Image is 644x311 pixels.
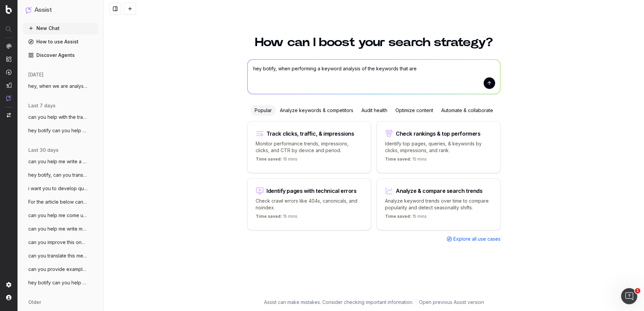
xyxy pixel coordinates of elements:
[6,295,11,300] img: My account
[251,105,276,116] div: Popular
[635,288,640,293] span: 1
[621,288,637,304] iframe: Intercom live chat
[6,282,11,287] img: Setting
[28,226,88,232] span: can you help me write meta title and met
[385,214,427,222] p: 15 mins
[28,212,88,219] span: can you help me come up with a suitable
[23,81,98,92] button: hey, when we are analysing meta titles,
[26,7,32,13] img: Assist
[419,299,484,306] a: Open previous Assist version
[28,114,88,120] span: can you help with the translation of thi
[26,5,96,15] button: Assist
[28,199,88,205] span: For the article below can you come up wi
[396,131,481,136] div: Check rankings & top performers
[28,185,88,192] span: i want you to develop quests for a quiz
[28,158,88,165] span: can you help me write a story related to
[266,188,357,194] div: Identify pages with technical errors
[23,156,98,167] button: can you help me write a story related to
[247,36,501,48] h1: How can I boost your search strategy?
[447,236,501,242] a: Explore all use cases
[28,299,41,306] span: older
[28,147,59,153] span: last 30 days
[23,170,98,180] button: hey botify, can you translate the follow
[385,157,411,162] span: Time saved:
[385,198,492,211] p: Analyze keyword trends over time to compare popularity and detect seasonality shifts.
[23,36,98,47] a: How to use Assist
[23,277,98,288] button: hey botify can you help me translate thi
[34,5,52,15] h1: Assist
[276,105,357,116] div: Analyze keywords & competitors
[23,112,98,123] button: can you help with the translation of thi
[23,183,98,194] button: i want you to develop quests for a quiz
[23,50,98,61] a: Discover Agents
[391,105,437,116] div: Optimize content
[6,95,11,101] img: Assist
[6,5,12,14] img: Botify logo
[6,56,11,62] img: Intelligence
[6,43,11,49] img: Analytics
[28,83,88,90] span: hey, when we are analysing meta titles,
[256,214,297,222] p: 15 mins
[385,214,411,219] span: Time saved:
[23,210,98,221] button: can you help me come up with a suitable
[256,214,282,219] span: Time saved:
[23,237,98,248] button: can you improve this onpage copy text fo
[6,69,11,75] img: Activation
[23,264,98,275] button: can you provide examples or suggestions
[385,140,492,154] p: Identify top pages, queries, & keywords by clicks, impressions, and rank.
[7,113,11,117] img: Switch project
[28,239,88,246] span: can you improve this onpage copy text fo
[266,131,354,136] div: Track clicks, traffic, & impressions
[256,157,297,165] p: 15 mins
[28,71,43,78] span: [DATE]
[23,125,98,136] button: hey botify can you help me with this fre
[28,252,88,259] span: can you translate this meta title and de
[28,102,56,109] span: last 7 days
[256,198,363,211] p: Check crawl errors like 404s, canonicals, and noindex.
[6,82,11,88] img: Studio
[23,23,98,34] button: New Chat
[23,223,98,234] button: can you help me write meta title and met
[357,105,391,116] div: Audit health
[28,172,88,178] span: hey botify, can you translate the follow
[28,266,88,273] span: can you provide examples or suggestions
[28,127,88,134] span: hey botify can you help me with this fre
[396,188,483,194] div: Analyze & compare search trends
[23,250,98,261] button: can you translate this meta title and de
[23,197,98,207] button: For the article below can you come up wi
[385,157,427,165] p: 15 mins
[453,236,501,242] span: Explore all use cases
[264,299,413,306] p: Assist can make mistakes. Consider checking important information.
[28,279,88,286] span: hey botify can you help me translate thi
[256,157,282,162] span: Time saved:
[437,105,497,116] div: Automate & collaborate
[248,60,500,94] textarea: hey botify, when performing a keyword analysis of the keywords that are
[256,140,363,154] p: Monitor performance trends, impressions, clicks, and CTR by device and period.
